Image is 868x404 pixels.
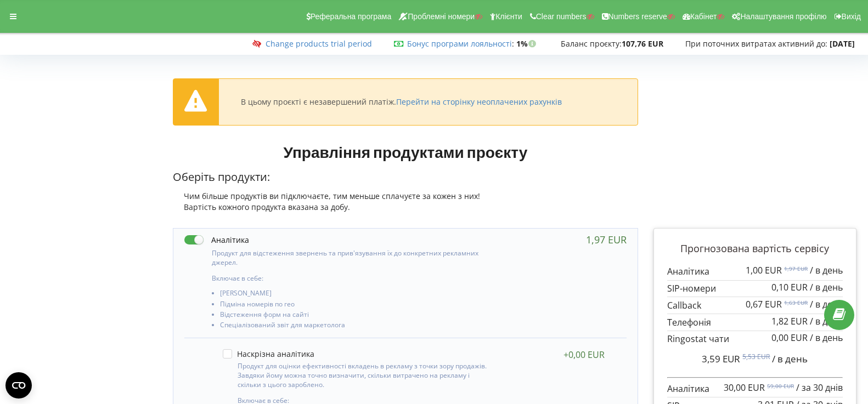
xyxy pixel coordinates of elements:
[396,96,562,107] a: Перейти на сторінку неоплачених рахунків
[830,38,855,49] strong: [DATE]
[842,12,861,21] span: Вихід
[608,12,667,21] span: Numbers reserve
[667,383,843,395] p: Аналітика
[690,12,717,21] span: Кабінет
[407,38,514,49] span: :
[408,12,475,21] span: Проблемні номери
[767,382,794,390] sup: 59,00 EUR
[746,298,782,310] span: 0,67 EUR
[495,12,522,21] span: Клієнти
[771,281,808,293] span: 0,10 EUR
[266,38,372,49] a: Change products trial period
[667,265,843,278] p: Аналітика
[667,333,843,345] p: Ringostat чати
[810,298,843,310] span: / в день
[810,281,843,293] span: / в день
[563,349,605,360] div: +0,00 EUR
[622,38,663,49] strong: 107,76 EUR
[536,12,587,21] span: Clear numbers
[220,300,494,311] li: Підміна номерів по гео
[771,315,808,327] span: 1,82 EUR
[702,352,740,365] span: 3,59 EUR
[212,274,494,283] p: Включає в себе:
[740,12,826,21] span: Налаштування профілю
[667,242,843,256] p: Прогнозована вартість сервісу
[220,321,494,332] li: Спеціалізований звіт для маркетолога
[796,382,843,394] span: / за 30 днів
[184,234,249,246] label: Аналітика
[586,234,627,245] div: 1,97 EUR
[810,332,843,344] span: / в день
[516,38,539,49] strong: 1%
[724,382,765,394] span: 30,00 EUR
[173,191,638,202] div: Чим більше продуктів ви підключаєте, тим меньше сплачуєте за кожен з них!
[667,299,843,312] p: Callback
[667,282,843,295] p: SIP-номери
[5,372,32,399] button: Open CMP widget
[241,97,562,107] div: В цьому проєкті є незавершений платіж.
[173,202,638,213] div: Вартість кожного продукта вказана за добу.
[212,248,494,267] p: Продукт для відстеження звернень та прив'язування їх до конкретних рекламних джерел.
[173,169,638,185] p: Оберіть продукти:
[742,352,770,361] sup: 5,53 EUR
[220,289,494,300] li: [PERSON_NAME]
[685,38,827,49] span: При поточних витратах активний до:
[561,38,622,49] span: Баланс проєкту:
[311,12,392,21] span: Реферальна програма
[810,264,843,276] span: / в день
[667,316,843,329] p: Телефонія
[810,315,843,327] span: / в день
[784,299,808,306] sup: 1,63 EUR
[772,352,808,365] span: / в день
[223,349,314,359] label: Наскрізна аналітика
[220,311,494,321] li: Відстеження форм на сайті
[746,264,782,276] span: 1,00 EUR
[407,38,512,49] a: Бонус програми лояльності
[238,361,490,389] p: Продукт для оцінки ефективності вкладень в рекламу з точки зору продажів. Завдяки йому можна точн...
[771,332,808,344] span: 0,00 EUR
[173,142,638,162] h1: Управління продуктами проєкту
[784,265,808,272] sup: 1,97 EUR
